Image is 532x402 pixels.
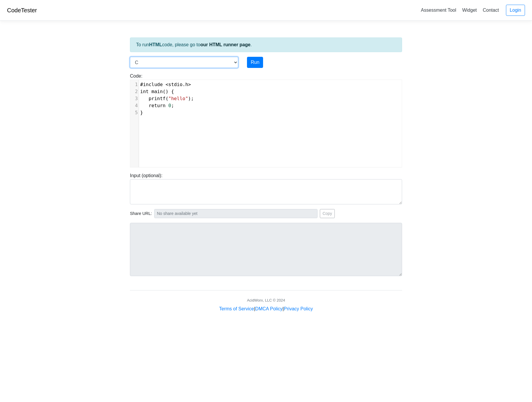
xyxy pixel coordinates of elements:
[506,5,525,16] a: Login
[154,209,318,218] input: No share available yet
[188,82,191,87] span: >
[126,73,406,167] div: Code:
[247,297,285,303] div: AcidWorx, LLC © 2024
[130,102,139,109] div: 4
[284,306,313,311] a: Privacy Policy
[140,110,143,115] span: }
[247,57,263,68] button: Run
[168,103,171,108] span: 0
[130,95,139,102] div: 3
[460,5,479,15] a: Widget
[200,42,250,47] a: our HTML runner page
[140,82,163,87] span: #include
[130,88,139,95] div: 2
[149,103,166,108] span: return
[219,306,254,311] a: Terms of Service
[255,306,282,311] a: DMCA Policy
[140,96,194,101] span: ( );
[140,89,174,94] span: () {
[168,96,188,101] span: "hello"
[130,81,139,88] div: 1
[219,305,313,312] div: | |
[480,5,501,15] a: Contact
[320,209,335,218] button: Copy
[166,82,169,87] span: <
[418,5,459,15] a: Assessment Tool
[130,109,139,116] div: 5
[130,211,152,217] span: Share URL:
[168,82,182,87] span: stdio
[149,96,166,101] span: printf
[140,89,149,94] span: int
[149,42,162,47] strong: HTML
[140,103,174,108] span: ;
[185,82,188,87] span: h
[140,82,191,87] span: .
[7,7,37,13] a: CodeTester
[126,172,406,204] div: Input (optional):
[152,89,163,94] span: main
[130,37,402,52] div: To run code, please go to .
